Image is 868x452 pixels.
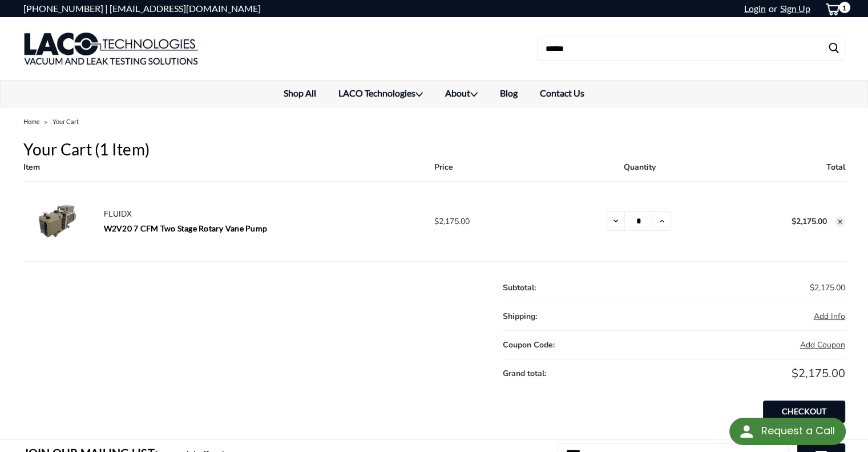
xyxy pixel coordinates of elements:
p: FLUIDX [103,208,422,220]
strong: $2,175.00 [792,216,827,227]
img: LACO Technologies [23,20,199,77]
span: 1 [839,2,850,13]
span: $2,175.00 [434,216,470,227]
img: round button [737,422,756,441]
strong: Coupon Code: [503,339,555,350]
a: LACO Technologies [328,81,434,107]
a: Blog [489,81,529,106]
button: Remove W2V20 7 CFM Two Stage Rotary Vane Pump from cart [835,217,845,227]
a: Home [23,118,40,125]
button: Add Info [814,310,845,322]
button: Add Coupon [800,339,845,351]
div: Request a Call [729,418,846,445]
span: $2,175.00 [810,282,845,293]
th: Quantity [571,161,708,182]
strong: Shipping: [503,311,537,322]
a: Checkout [763,401,845,423]
h1: Your Cart (1 item) [23,137,845,161]
th: Item [23,161,434,182]
th: Total [708,161,845,182]
span: Add Info [814,311,845,322]
th: Price [434,161,571,182]
input: W2V20 7 CFM Two Stage Rotary Vane Pump [625,211,653,231]
strong: Subtotal: [503,282,536,293]
span: $2,175.00 [792,366,845,381]
a: Shop All [273,81,328,106]
span: or [766,3,777,14]
a: cart-preview-dropdown [816,1,845,17]
a: Contact Us [529,81,596,106]
strong: Grand total: [503,368,546,379]
a: Your Cart [53,118,79,125]
a: About [434,81,489,107]
a: W2V20 7 CFM Two Stage Rotary Vane Pump [103,223,267,233]
div: Request a Call [761,418,834,444]
img: W2V20 7 CFM Two Stage Rotary Vane Pump [23,202,92,240]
